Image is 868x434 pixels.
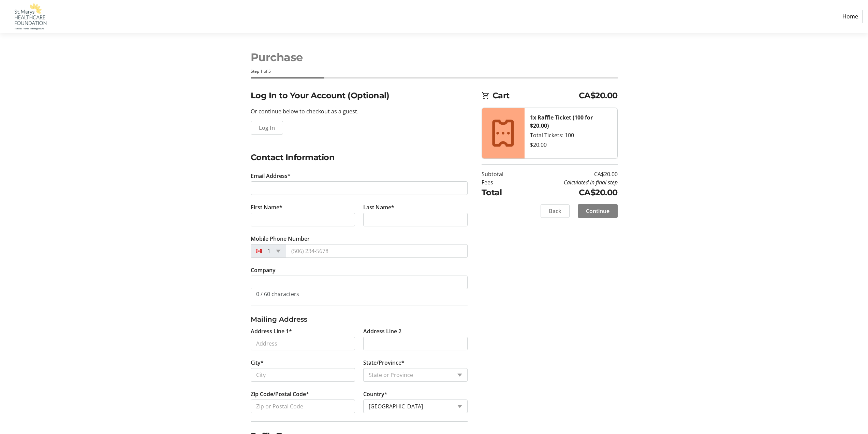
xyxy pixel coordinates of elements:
span: Log In [259,124,275,132]
label: Address Line 1* [251,327,292,335]
label: City* [251,359,264,367]
label: Mobile Phone Number [251,235,310,243]
span: Cart [492,89,579,102]
td: Subtotal [482,170,521,178]
h2: Contact Information [251,151,468,164]
img: St. Marys Healthcare Foundation's Logo [5,3,54,30]
td: Calculated in final step [521,178,618,186]
label: State/Province* [363,359,404,367]
strong: 1x Raffle Ticket (100 for $20.00) [530,114,593,129]
input: City [251,368,355,382]
label: Country* [363,390,387,398]
span: CA$20.00 [579,89,618,102]
h2: Log In to Your Account (Optional) [251,89,468,102]
a: Home [838,10,863,23]
div: Total Tickets: 100 [530,131,612,139]
input: (506) 234-5678 [286,244,468,258]
h3: Mailing Address [251,314,468,324]
span: Back [549,207,561,215]
button: Log In [251,121,283,135]
td: Total [482,186,521,199]
td: CA$20.00 [521,170,618,178]
div: Step 1 of 5 [251,68,618,74]
tr-character-limit: 0 / 60 characters [256,290,299,298]
label: Email Address* [251,172,291,180]
label: Zip Code/Postal Code* [251,390,309,398]
div: $20.00 [530,141,612,149]
label: Address Line 2 [363,327,401,335]
p: Or continue below to checkout as a guest. [251,107,468,115]
td: Fees [482,178,521,186]
button: Continue [578,204,618,218]
button: Back [541,204,570,218]
h1: Purchase [251,49,618,66]
label: First Name* [251,203,282,211]
input: Zip or Postal Code [251,400,355,413]
span: Continue [586,207,609,215]
td: CA$20.00 [521,186,618,199]
label: Last Name* [363,203,394,211]
input: Address [251,337,355,350]
label: Company [251,266,276,274]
